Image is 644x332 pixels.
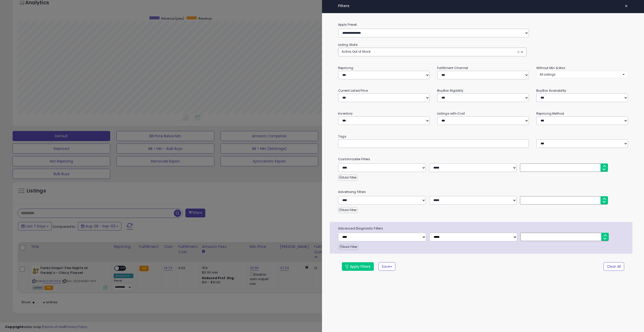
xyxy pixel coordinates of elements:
[517,49,520,55] span: ×
[334,134,632,139] small: Tags
[338,175,357,181] button: Add Filter
[342,49,371,54] span: Active, Out of Stock
[536,88,566,93] small: BuyBox Availability
[338,207,357,213] button: Add Filter
[437,66,468,70] small: Fulfillment Channel
[536,66,565,70] small: Without Min & Max
[334,156,632,162] small: Customizable Filters
[338,43,357,47] small: Listing State
[536,111,564,116] small: Repricing Method
[437,88,463,93] small: BuyBox Eligibility
[338,48,526,56] button: Active, Out of Stock ×
[437,111,465,116] small: Listings with Cost
[338,88,368,93] small: Current Listed Price
[378,262,395,271] button: Save
[342,262,374,271] button: Apply Filters
[334,22,632,27] label: Apply Preset:
[338,66,353,70] small: Repricing
[338,111,353,116] small: Inventory
[540,72,555,77] span: All Listings
[334,189,632,195] small: Advertising Filters
[603,262,624,271] button: Clear All
[334,226,632,231] span: Advanced Diagnostic Filters
[338,4,628,8] h4: Filters
[625,3,628,10] span: ×
[339,244,358,250] button: Add Filter
[536,71,628,78] button: All Listings
[623,3,630,10] button: ×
